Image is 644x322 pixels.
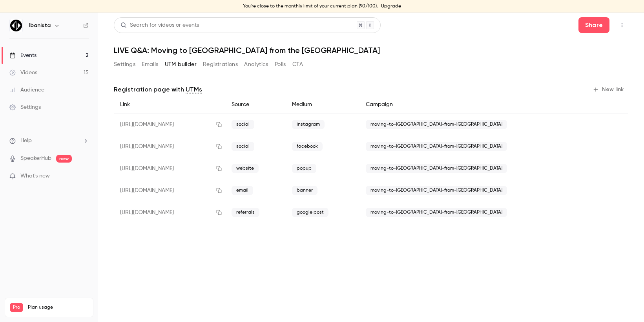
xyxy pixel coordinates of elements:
div: Medium [286,96,359,113]
div: Settings [9,103,41,111]
span: facebook [292,142,323,151]
div: [URL][DOMAIN_NAME] [114,201,225,223]
div: Source [225,96,286,113]
li: help-dropdown-opener [9,137,89,145]
span: moving-to-[GEOGRAPHIC_DATA]-from-[GEOGRAPHIC_DATA] [366,186,507,195]
a: Upgrade [381,3,401,9]
span: Pro [10,303,23,312]
span: moving-to-[GEOGRAPHIC_DATA]-from-[GEOGRAPHIC_DATA] [366,208,507,217]
span: social [232,142,254,151]
span: social [232,120,254,129]
button: CTA [292,58,303,71]
button: New link [589,83,628,96]
span: moving-to-[GEOGRAPHIC_DATA]-from-[GEOGRAPHIC_DATA] [366,164,507,173]
span: banner [292,186,317,195]
button: Polls [275,58,286,71]
button: Share [578,17,609,33]
span: What's new [20,172,50,180]
div: Audience [9,86,44,94]
div: [URL][DOMAIN_NAME] [114,113,225,136]
span: popup [292,164,316,173]
a: UTMs [186,85,202,94]
span: moving-to-[GEOGRAPHIC_DATA]-from-[GEOGRAPHIC_DATA] [366,120,507,129]
div: [URL][DOMAIN_NAME] [114,179,225,201]
span: Help [20,137,32,145]
span: Plan usage [28,304,88,311]
a: SpeakerHub [20,154,51,163]
button: Settings [114,58,135,71]
img: Ibanista [10,19,22,32]
button: UTM builder [165,58,197,71]
span: moving-to-[GEOGRAPHIC_DATA]-from-[GEOGRAPHIC_DATA] [366,142,507,151]
div: [URL][DOMAIN_NAME] [114,157,225,179]
p: Registration page with [114,85,202,94]
span: new [56,155,72,163]
div: Search for videos or events [120,21,199,29]
div: Events [9,51,36,59]
div: Videos [9,69,37,77]
span: referrals [232,208,259,217]
h6: Ibanista [29,22,51,29]
h1: LIVE Q&A: Moving to [GEOGRAPHIC_DATA] from the [GEOGRAPHIC_DATA] [114,46,628,55]
button: Emails [142,58,158,71]
span: instagram [292,120,325,129]
button: Analytics [244,58,268,71]
iframe: Noticeable Trigger [79,173,89,180]
div: Link [114,96,225,113]
span: google post [292,208,328,217]
div: Campaign [359,96,591,113]
div: [URL][DOMAIN_NAME] [114,135,225,157]
span: email [232,186,253,195]
span: website [232,164,259,173]
button: Registrations [203,58,238,71]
